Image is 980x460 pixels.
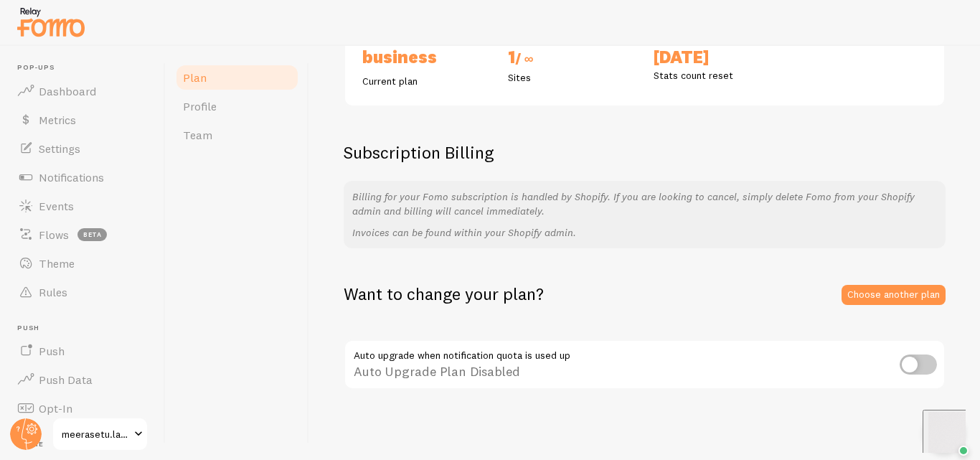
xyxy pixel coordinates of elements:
[9,337,156,365] a: Push
[508,46,636,70] h2: 1
[39,141,80,156] span: Settings
[174,121,300,149] a: Team
[743,295,974,410] iframe: Help Scout Beacon - Messages and Notifications
[62,426,130,443] span: meerasetu.label
[9,365,156,394] a: Push Data
[17,63,156,72] span: Pop-ups
[9,278,156,306] a: Rules
[39,199,74,213] span: Events
[362,46,491,68] h2: Business
[9,394,156,423] a: Opt-In
[654,46,782,68] h2: [DATE]
[9,220,156,249] a: Flows beta
[52,417,149,451] a: meerasetu.label
[39,372,93,387] span: Push Data
[174,63,300,92] a: Plan
[9,134,156,163] a: Settings
[183,128,212,142] span: Team
[39,227,69,242] span: Flows
[344,283,544,305] h2: Want to change your plan?
[183,70,207,85] span: Plan
[508,70,636,85] p: Sites
[842,285,946,305] a: Choose another plan
[344,339,946,392] div: Auto Upgrade Plan Disabled
[352,189,937,218] p: Billing for your Fomo subscription is handled by Shopify. If you are looking to cancel, simply de...
[15,4,87,40] img: fomo-relay-logo-orange.svg
[17,324,156,333] span: Push
[9,77,156,105] a: Dashboard
[6,2,149,146] img: Elias M
[183,99,217,113] span: Profile
[39,113,76,127] span: Metrics
[39,285,67,299] span: Rules
[39,84,96,98] span: Dashboard
[515,50,534,67] span: / ∞
[9,105,156,134] a: Metrics
[923,410,966,453] iframe: Help Scout Beacon - Open
[9,249,156,278] a: Theme
[39,344,65,358] span: Push
[654,68,782,83] p: Stats count reset
[174,92,300,121] a: Profile
[9,163,156,192] a: Notifications
[39,401,72,416] span: Opt-In
[352,225,937,240] p: Invoices can be found within your Shopify admin.
[39,170,104,184] span: Notifications
[39,256,75,271] span: Theme
[344,141,946,164] h2: Subscription Billing
[9,192,156,220] a: Events
[77,228,107,241] span: beta
[362,74,491,88] p: Current plan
